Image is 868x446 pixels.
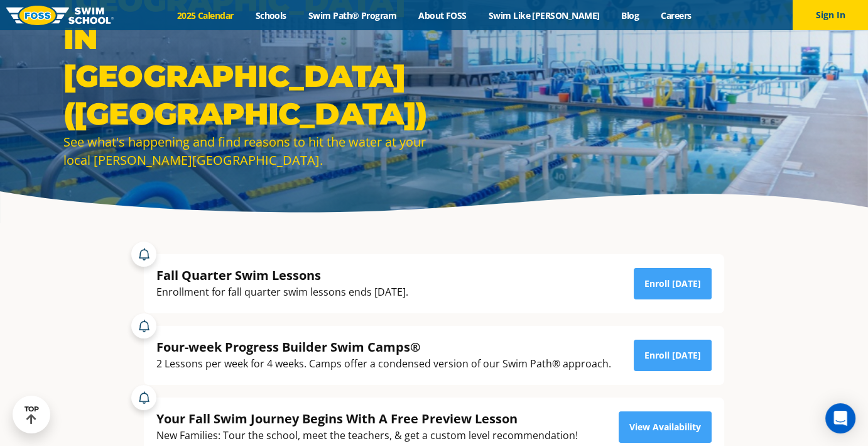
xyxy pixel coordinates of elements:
[825,403,855,433] div: Open Intercom Messenger
[6,6,114,25] img: FOSS Swim School Logo
[156,427,578,444] div: New Families: Tour the school, meet the teachers, & get a custom level recommendation!
[63,133,428,169] div: See what's happening and find reasons to hit the water at your local [PERSON_NAME][GEOGRAPHIC_DATA].
[408,9,478,21] a: About FOSS
[634,340,712,371] a: Enroll [DATE]
[477,9,610,21] a: Swim Like [PERSON_NAME]
[634,268,712,299] a: Enroll [DATE]
[156,338,611,355] div: Four-week Progress Builder Swim Camps®
[24,405,39,425] div: TOP
[156,267,408,284] div: Fall Quarter Swim Lessons
[166,9,244,21] a: 2025 Calendar
[156,355,611,372] div: 2 Lessons per week for 4 weeks. Camps offer a condensed version of our Swim Path® approach.
[650,9,702,21] a: Careers
[156,410,578,427] div: Your Fall Swim Journey Begins With A Free Preview Lesson
[610,9,650,21] a: Blog
[619,411,712,443] a: View Availability
[297,9,407,21] a: Swim Path® Program
[156,284,408,301] div: Enrollment for fall quarter swim lessons ends [DATE].
[244,9,297,21] a: Schools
